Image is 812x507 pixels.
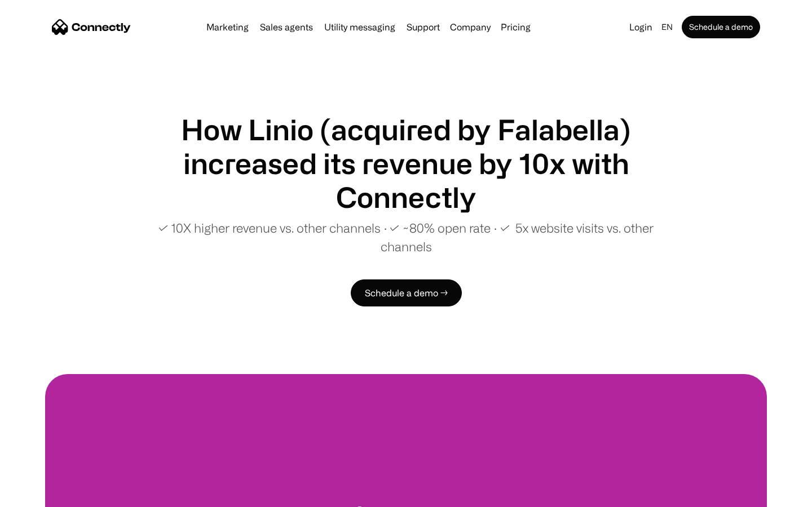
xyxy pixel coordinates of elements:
[320,23,400,32] a: Utility messaging
[135,113,677,214] h1: How Linio (acquired by Falabella) increased its revenue by 10x with Connectly
[661,19,673,35] div: en
[23,487,68,503] ul: Language list
[496,23,535,32] a: Pricing
[682,16,760,38] a: Schedule a demo
[351,279,462,306] a: Schedule a demo →
[11,486,68,503] aside: Language selected: English
[135,219,677,256] p: ✓ 10X higher revenue vs. other channels ∙ ✓ ~80% open rate ∙ ✓ 5x website visits vs. other channels
[402,23,444,32] a: Support
[202,23,253,32] a: Marketing
[255,23,317,32] a: Sales agents
[625,19,657,35] a: Login
[450,19,491,35] div: Company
